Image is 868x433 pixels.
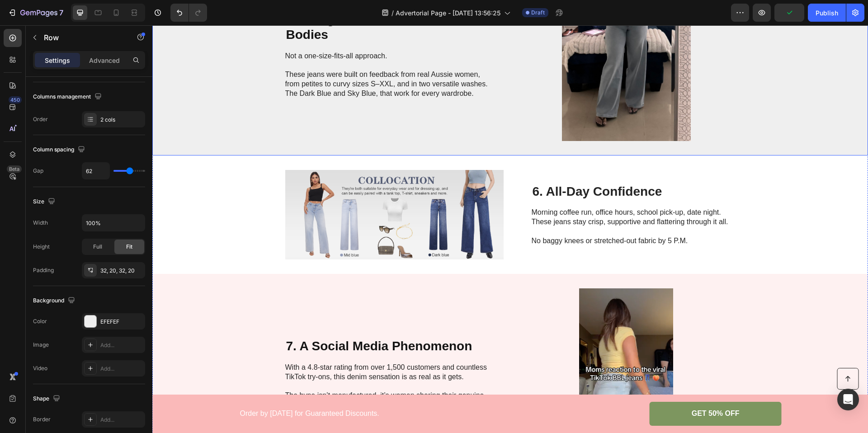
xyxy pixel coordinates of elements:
[33,115,48,123] div: Order
[100,341,143,349] div: Add...
[133,145,351,234] img: gempages_586125443808101211-2d09948b-ae9f-4347-990b-b8e4e4cc3755.png
[379,211,582,221] p: No baggy knees or stretched-out fabric by 5 P.M.
[33,295,77,307] div: Background
[133,366,336,385] p: The hype isn’t manufactured, it’s women sharing their genuine excitement.
[9,96,22,104] div: 450
[100,416,143,424] div: Add...
[33,144,87,156] div: Column spacing
[33,243,50,251] div: Height
[816,8,838,18] div: Publish
[33,341,49,349] div: Image
[497,377,629,400] a: GET 50% OFF
[134,313,336,329] p: 7. A Social Media Phenomenon
[33,393,62,405] div: Shape
[33,219,48,227] div: Width
[82,215,145,231] input: Auto
[379,183,582,202] p: Morning coffee run, office hours, school pick-up, date night. These jeans stay crisp, supportive ...
[4,4,67,22] button: 7
[33,196,57,208] div: Size
[837,389,859,410] div: Open Intercom Messenger
[93,243,102,251] span: Full
[126,243,132,251] span: Fit
[531,9,545,17] span: Draft
[392,8,394,18] span: /
[33,364,47,372] div: Video
[44,32,121,43] p: Row
[808,4,846,22] button: Publish
[82,163,109,179] input: Auto
[100,365,143,373] div: Add...
[7,165,22,173] div: Beta
[33,317,47,325] div: Color
[133,26,336,36] p: Not a one-size-fits-all approach.
[33,167,43,175] div: Gap
[100,116,143,124] div: 2 cols
[100,318,143,326] div: EFEFEF
[396,8,500,18] span: Advertorial Page - [DATE] 13:56:25
[89,56,120,65] p: Advanced
[539,384,587,393] p: GET 50% OFF
[379,158,583,175] h2: 6. All-Day Confidence
[100,267,143,275] div: 32, 20, 32, 20
[133,45,336,73] p: These jeans were built on feedback from real Aussie women, from petites to curvy sizes S–XXL, and...
[170,4,207,22] div: Undo/Redo
[45,56,70,65] p: Settings
[152,25,868,433] iframe: Design area
[133,312,337,329] h2: Rich Text Editor. Editing area: main
[33,91,104,103] div: Columns management
[59,7,63,18] p: 7
[133,338,336,357] p: With a 4.8-star rating from over 1,500 customers and countless TikTok try-ons, this denim sensati...
[33,415,51,424] div: Border
[33,266,54,274] div: Padding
